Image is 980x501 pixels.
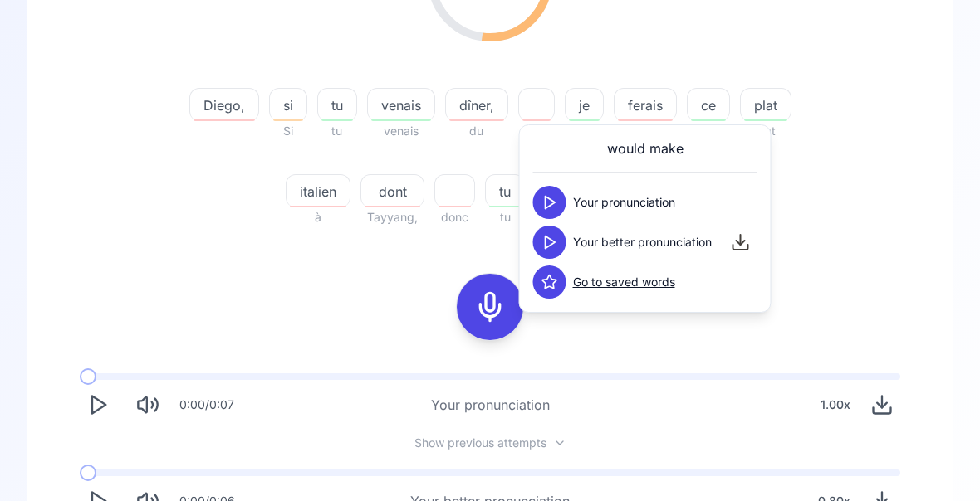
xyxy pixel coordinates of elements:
button: dîner, [445,88,508,121]
a: Go to saved words [573,274,675,290]
span: Show previous attempts [414,435,546,451]
span: à [286,207,350,227]
span: plat [741,95,791,115]
button: plat [740,88,791,121]
div: 0:00 / 0:07 [179,396,234,413]
span: tu [486,182,524,202]
button: ce [687,88,730,121]
span: ce [688,95,729,115]
button: Diego, [189,88,259,121]
button: ferais [614,88,677,121]
span: plat [740,121,791,141]
div: Your pronunciation [431,395,550,415]
button: si [269,88,307,121]
span: Si [269,121,307,141]
button: tu [317,88,357,121]
span: ce [687,121,730,141]
span: Your pronunciation [573,194,675,211]
button: Download audio [864,387,900,423]
span: Diego, [190,95,258,115]
button: Play [80,387,116,423]
span: je [566,95,603,115]
span: venais [368,95,434,115]
button: dont [360,174,424,207]
button: venais [367,88,435,121]
button: Mute [130,387,166,423]
span: nez, [518,121,555,141]
button: italien [286,174,350,207]
span: donc [434,207,475,227]
div: 1.00 x [814,388,857,421]
span: italien [287,182,350,202]
span: tu [485,207,525,227]
span: dont [361,182,424,202]
span: would make [607,139,684,158]
span: venais [367,121,435,141]
button: Show previous attempts [401,436,580,450]
span: Your better pronunciation [573,234,712,250]
button: tu [485,174,525,207]
span: ferai [614,121,677,141]
span: tu [318,95,356,115]
span: Tayyang, [360,207,424,227]
span: ferais [615,95,676,115]
span: je [565,121,604,141]
span: dîner, [446,95,507,115]
span: si [270,95,306,115]
span: du [445,121,508,141]
span: tu [317,121,357,141]
button: je [565,88,604,121]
